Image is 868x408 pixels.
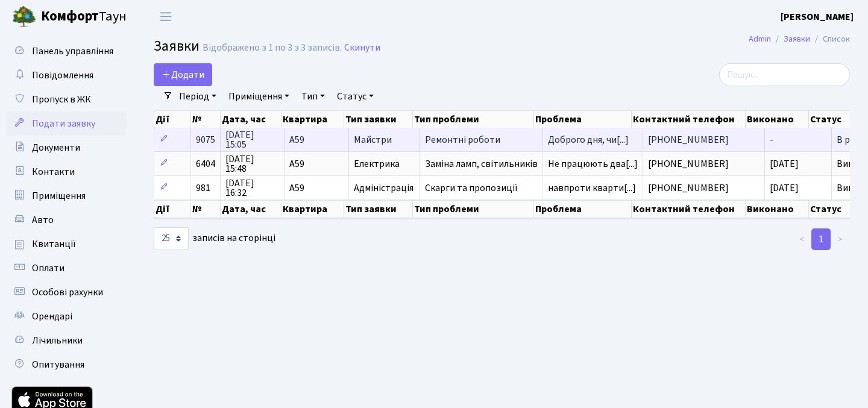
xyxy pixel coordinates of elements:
span: [DATE] 15:05 [225,130,279,149]
span: [DATE] [770,157,799,171]
a: [PERSON_NAME] [781,10,854,24]
img: logo.png [12,5,36,29]
th: Проблема [534,111,631,128]
input: Пошук... [719,63,850,86]
div: Відображено з 1 по 3 з 3 записів. [203,42,342,54]
span: Панель управління [32,45,113,58]
span: [PHONE_NUMBER] [648,183,759,193]
th: № [191,200,221,218]
th: Квартира [281,111,344,128]
span: Ремонтні роботи [425,135,538,145]
span: [DATE] [770,181,799,195]
span: 981 [196,181,210,195]
th: Виконано [746,200,810,218]
select: записів на сторінці [154,227,189,250]
th: Статус [809,111,861,128]
b: [PERSON_NAME] [781,10,854,24]
a: Скинути [344,42,380,54]
th: Квартира [281,200,344,218]
span: - [770,133,773,146]
span: [PHONE_NUMBER] [648,135,759,145]
a: Авто [6,208,127,232]
label: записів на сторінці [154,227,275,250]
span: Приміщення [32,189,86,202]
a: Документи [6,136,127,160]
span: Повідомлення [32,69,93,82]
th: Контактний телефон [632,200,746,218]
a: Пропуск в ЖК [6,87,127,111]
span: А59 [289,135,344,145]
span: Лічильники [32,334,83,347]
a: Період [174,86,221,107]
span: Заміна ламп, світильників [425,159,538,169]
a: Опитування [6,353,127,377]
li: Список [810,33,850,46]
th: Дії [154,200,191,218]
span: Доброго дня, чи[...] [548,133,629,146]
th: Дата, час [221,111,281,128]
th: Статус [809,200,861,218]
a: Статус [332,86,379,107]
a: Повідомлення [6,63,127,87]
span: Пропуск в ЖК [32,93,91,106]
a: Admin [749,33,771,45]
a: Заявки [784,33,810,45]
span: Не працюють два[...] [548,157,638,171]
th: Дії [154,111,191,128]
a: Додати [154,63,212,86]
th: Тип проблеми [413,111,534,128]
span: навпроти кварти[...] [548,181,636,195]
span: Документи [32,141,80,154]
span: Додати [162,68,204,81]
span: А59 [289,159,344,169]
th: Тип проблеми [413,200,534,218]
span: А59 [289,183,344,193]
a: Орендарі [6,304,127,328]
th: Виконано [746,111,810,128]
a: Приміщення [224,86,294,107]
a: 1 [811,228,831,250]
b: Комфорт [41,7,99,26]
span: Оплати [32,262,64,275]
span: [DATE] 16:32 [225,178,279,198]
a: Тип [297,86,330,107]
th: Контактний телефон [632,111,746,128]
span: Скарги та пропозиції [425,183,538,193]
span: Заявки [154,36,200,57]
span: [DATE] 15:48 [225,154,279,174]
span: Таун [41,7,127,27]
th: Тип заявки [344,111,414,128]
a: Особові рахунки [6,280,127,304]
span: Контакти [32,165,75,178]
th: Дата, час [221,200,281,218]
a: Панель управління [6,39,127,63]
span: 6404 [196,157,215,171]
span: Особові рахунки [32,286,103,299]
a: Подати заявку [6,111,127,136]
span: Авто [32,213,54,227]
span: Адміністрація [354,183,415,193]
a: Приміщення [6,184,127,208]
span: 9075 [196,133,215,146]
th: Тип заявки [344,200,414,218]
a: Контакти [6,160,127,184]
span: Орендарі [32,310,72,323]
span: Опитування [32,358,84,371]
a: Оплати [6,256,127,280]
button: Переключити навігацію [151,7,181,27]
nav: breadcrumb [731,27,868,52]
span: Квитанції [32,237,76,251]
span: [PHONE_NUMBER] [648,159,759,169]
th: № [191,111,221,128]
span: Електрика [354,159,415,169]
span: Подати заявку [32,117,95,130]
span: Майстри [354,135,415,145]
th: Проблема [534,200,631,218]
a: Квитанції [6,232,127,256]
a: Лічильники [6,328,127,353]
